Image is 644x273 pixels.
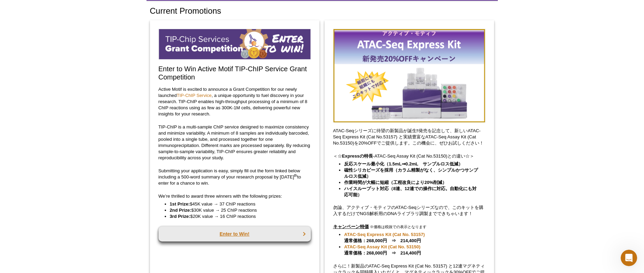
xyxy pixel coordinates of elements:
strong: 通常価格：268,000円 ⇒ 214,400円 [344,244,421,256]
strong: 通常価格：268,000円 ⇒ 214,400円 [344,232,425,243]
strong: 1st Prize: [170,201,190,207]
h2: Enter to Win Active Motif TIP-ChIP Service Grant Competition [159,65,311,81]
p: We’re thrilled to award three winners with the following prizes: [159,193,311,199]
p: Active Motif is excited to announce a Grant Competition for our newly launched , a unique opportu... [159,86,311,117]
p: TIP-ChIP is a multi-sample ChIP service designed to maximize consistency and minimize variability... [159,124,311,161]
li: $20K value → 16 ChIP reactions [170,213,304,220]
strong: 3rd Prize: [170,214,190,219]
li: $30K value → 25 ChIP reactions [170,207,304,213]
iframe: Intercom live chat [621,250,637,266]
p: 勿論、アクティブ・モティフのATAC-Seqシリーズなので、このキットを購入するだけでNGS解析用のDNAライブラリ調製までできちゃいます！ [333,204,485,217]
img: TIP-ChIP Service Grant Competition [159,29,311,60]
img: Save on ATAC-Seq Kits [333,29,485,123]
p: ATAC-Seqシリーズに待望の新製品が誕生‼発売を記念して、新しいATAC-Seq Express Kit (Cat No.53157) と実績豊富なATAC-Seq Assay Kit (C... [333,128,485,146]
sup: th [294,173,297,177]
a: TIP-ChIP Service [177,93,212,98]
span: ※価格は税抜での表示となります [370,225,426,229]
li: $45K value → 37 ChIP reactions [170,201,304,207]
strong: ハイスループット対応（8連、12連での操作に対応。自動化にも対応可能） [344,186,477,197]
u: キャンペーン特価 [333,224,369,229]
p: ＜☆ -ATAC-Seq Assay Kit (Cat No.53150)との違い☆＞ [333,153,485,159]
p: Submitting your application is easy, simply fill out the form linked below including a 500-word s... [159,168,311,186]
strong: 磁性シリカビーズを採用（カラム精製がなく、シンプルかつサンプルロス低減） [344,167,478,179]
h1: Current Promotions [150,7,494,16]
strong: 作業時間が大幅に短縮（工程改良により20%削減） [344,180,447,185]
a: Enter to Win! [159,226,311,241]
strong: 反応スケール最小化（1.5mL⇒0.2mL サンプルロス低減） [344,161,463,166]
strong: Expressの特長 [342,153,373,159]
strong: 2nd Prize: [170,208,191,213]
a: ATAC-Seq Express Kit (Cat No. 53157) [344,232,425,238]
a: ATAC-Seq Assay Kit (Cat No. 53150) [344,244,420,250]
